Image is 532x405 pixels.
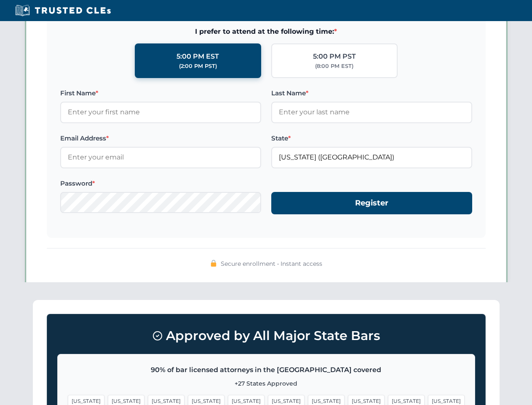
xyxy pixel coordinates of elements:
[271,147,472,168] input: Florida (FL)
[271,192,472,214] button: Register
[179,62,217,70] div: (2:00 PM PST)
[221,259,322,268] span: Secure enrollment • Instant access
[271,133,472,143] label: State
[176,51,219,62] div: 5:00 PM EST
[68,379,465,388] p: +27 States Approved
[60,133,261,143] label: Email Address
[60,102,261,123] input: Enter your first name
[68,364,465,375] p: 90% of bar licensed attorneys in the [GEOGRAPHIC_DATA] covered
[271,88,472,98] label: Last Name
[60,178,261,189] label: Password
[315,62,353,70] div: (8:00 PM EST)
[57,324,475,347] h3: Approved by All Major State Bars
[60,88,261,98] label: First Name
[313,51,356,62] div: 5:00 PM PST
[271,102,472,123] input: Enter your last name
[60,147,261,168] input: Enter your email
[60,26,472,37] span: I prefer to attend at the following time:
[210,260,217,267] img: 🔒
[13,4,113,17] img: Trusted CLEs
